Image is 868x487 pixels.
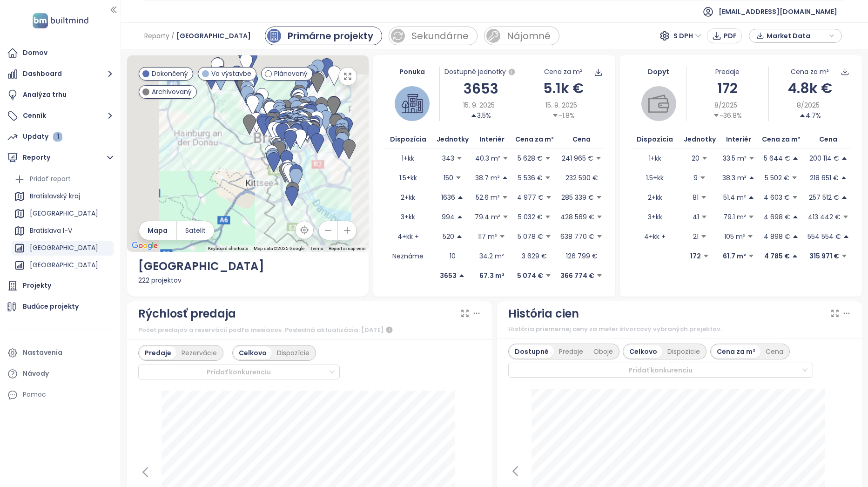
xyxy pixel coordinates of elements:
[748,253,754,259] span: caret-down
[713,112,720,119] span: caret-down
[841,175,847,181] span: caret-up
[690,251,701,261] p: 172
[329,246,366,251] a: Report a map error
[171,27,175,44] span: /
[748,194,754,201] span: caret-up
[502,194,508,201] span: caret-down
[545,155,551,162] span: caret-down
[588,345,618,358] div: Oboje
[502,214,509,220] span: caret-down
[754,29,837,43] div: button
[631,188,678,207] td: 2+kk
[508,325,851,334] div: História priemernej ceny za meter štvorcový vybraných projektov.
[507,29,551,43] div: Nájomné
[457,194,464,201] span: caret-up
[12,206,114,221] div: [GEOGRAPHIC_DATA]
[517,271,543,281] p: 5 074 €
[30,173,71,185] div: Pridať report
[760,345,788,358] div: Cena
[140,346,176,359] div: Predaje
[792,214,799,220] span: caret-up
[138,275,358,285] div: 222 projektov
[748,214,754,220] span: caret-down
[596,272,603,279] span: caret-down
[5,365,116,383] a: Návody
[12,258,114,273] div: [GEOGRAPHIC_DATA]
[841,194,848,201] span: caret-up
[522,251,547,261] p: 3 629 €
[545,100,577,110] span: 15. 9. 2025
[389,27,478,45] a: sale
[596,233,603,240] span: caret-down
[288,29,373,43] div: Primárne projekty
[700,175,706,181] span: caret-down
[809,153,839,163] p: 200 114 €
[799,112,806,119] span: caret-up
[30,242,98,254] div: [GEOGRAPHIC_DATA]
[554,345,588,358] div: Predaje
[552,112,558,119] span: caret-down
[478,231,497,242] p: 117 m²
[809,251,839,261] p: 315 971 €
[842,214,849,220] span: caret-down
[700,233,707,240] span: caret-down
[384,130,431,149] th: Dispozícia
[631,149,678,168] td: 1+kk
[152,87,192,97] span: Archivovaný
[545,233,552,240] span: caret-down
[693,173,698,183] p: 9
[707,28,742,43] button: PDF
[765,173,789,183] p: 5 502 €
[700,194,707,201] span: caret-down
[23,347,62,358] div: Nastavenia
[722,173,747,183] p: 38.3 m²
[5,107,116,125] button: Cenník
[809,192,839,203] p: 257 512 €
[475,173,500,183] p: 38.7 m²
[499,233,505,240] span: caret-down
[431,130,474,149] th: Jednotky
[518,212,543,222] p: 5 032 €
[456,155,463,162] span: caret-down
[444,173,453,183] p: 150
[5,86,116,104] a: Analýza trhu
[475,153,500,163] p: 40.3 m²
[5,386,116,404] div: Pomoc
[648,93,669,114] img: wallet
[479,251,504,261] p: 34.2 m²
[713,110,742,121] div: -36.8%
[479,271,505,281] p: 67.3 m²
[764,212,790,222] p: 4 698 €
[384,207,431,227] td: 3+kk
[30,225,72,237] div: Bratislava I-V
[517,192,544,203] p: 4 977 €
[23,301,79,312] div: Budúce projekty
[234,346,272,359] div: Celkovo
[724,231,745,242] p: 105 m²
[384,227,431,246] td: 4+kk +
[440,78,522,100] div: 3653
[806,130,851,149] th: Cena
[23,47,47,59] div: Domov
[518,173,543,183] p: 5 536 €
[12,189,114,204] div: Bratislavský kraj
[475,212,500,222] p: 79.4 m²
[384,188,431,207] td: 2+kk
[566,251,598,261] p: 126 799 €
[129,240,160,252] img: Google
[12,223,114,238] div: Bratislava I-V
[440,67,522,78] div: Dostupné jednotky
[176,27,251,44] span: [GEOGRAPHIC_DATA]
[5,65,116,83] button: Dashboard
[254,246,304,251] span: Map data ©2025 Google
[502,175,508,181] span: caret-up
[693,231,699,242] p: 21
[679,130,721,149] th: Jednotky
[703,253,709,259] span: caret-down
[662,345,705,358] div: Dispozície
[5,149,116,167] button: Reporty
[596,214,603,220] span: caret-down
[208,245,248,252] button: Keyboard shortcuts
[631,207,678,227] td: 3+kk
[723,192,746,203] p: 51.4 m²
